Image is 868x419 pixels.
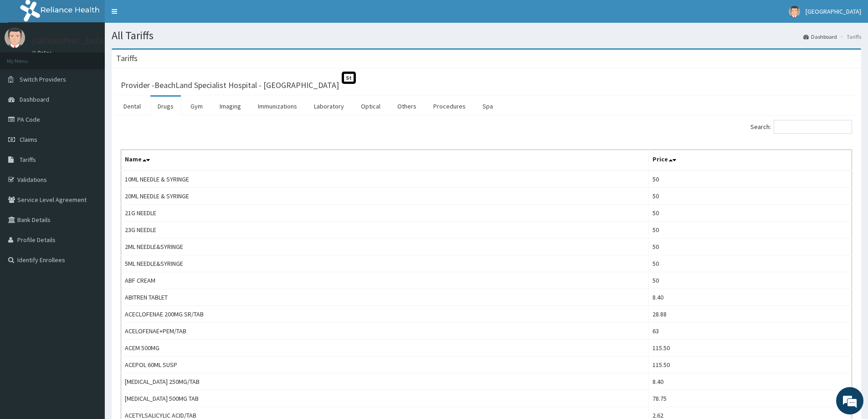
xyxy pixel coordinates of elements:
[121,272,649,289] td: ABF CREAM
[475,97,500,116] a: Spa
[121,188,649,205] td: 20ML NEEDLE & SYRINGE
[648,171,852,188] td: 50
[20,75,66,83] span: Switch Providers
[116,54,138,62] h3: Tariffs
[774,120,852,134] input: Search:
[20,135,37,144] span: Claims
[116,97,148,116] a: Dental
[390,97,424,116] a: Others
[806,7,861,16] span: [GEOGRAPHIC_DATA]
[121,222,649,238] td: 23G NEEDLE
[838,33,861,41] li: Tariffs
[648,306,852,323] td: 28.88
[32,37,107,45] p: [GEOGRAPHIC_DATA]
[32,50,54,56] a: Online
[648,390,852,407] td: 78.75
[648,272,852,289] td: 50
[150,97,181,116] a: Drugs
[112,30,861,41] h1: All Tariffs
[789,6,800,17] img: User Image
[121,373,649,390] td: [MEDICAL_DATA] 250MG/TAB
[20,155,36,164] span: Tariffs
[648,205,852,222] td: 50
[648,255,852,272] td: 50
[121,306,649,323] td: ACECLOFENAE 200MG SR/TAB
[121,390,649,407] td: [MEDICAL_DATA] 500MG TAB
[121,357,649,373] td: ACEPOL 60ML SUSP
[121,238,649,255] td: 2ML NEEDLE&SYRINGE
[648,373,852,390] td: 8.40
[648,357,852,373] td: 115.50
[251,97,304,116] a: Immunizations
[648,289,852,306] td: 8.40
[212,97,248,116] a: Imaging
[648,340,852,357] td: 115.50
[648,150,852,171] th: Price
[121,323,649,340] td: ACELOFENAE+PEM/TAB
[20,95,49,103] span: Dashboard
[750,120,852,134] label: Search:
[803,33,837,41] a: Dashboard
[648,222,852,238] td: 50
[5,27,25,48] img: User Image
[648,323,852,340] td: 63
[648,238,852,255] td: 50
[121,340,649,357] td: ACEM 500MG
[307,97,351,116] a: Laboratory
[342,72,356,84] span: St
[354,97,388,116] a: Optical
[121,205,649,222] td: 21G NEEDLE
[183,97,210,116] a: Gym
[121,81,339,89] h3: Provider - BeachLand Specialist Hospital - [GEOGRAPHIC_DATA]
[121,171,649,188] td: 10ML NEEDLE & SYRINGE
[121,289,649,306] td: ABITREN TABLET
[121,150,649,171] th: Name
[648,188,852,205] td: 50
[121,255,649,272] td: 5ML NEEDLE&SYRINGE
[426,97,473,116] a: Procedures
